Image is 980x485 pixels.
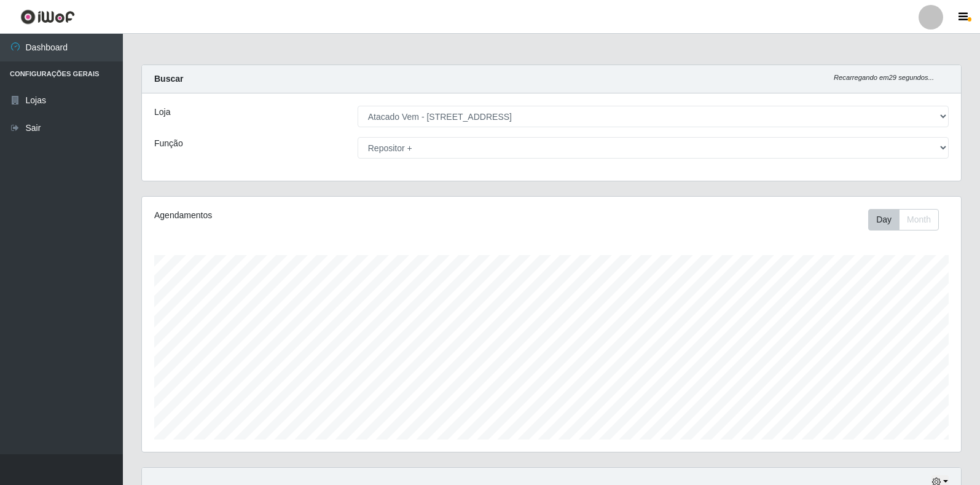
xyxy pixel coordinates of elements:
button: Month [899,209,939,231]
button: Day [868,209,900,231]
div: Agendamentos [154,209,474,222]
i: Recarregando em 29 segundos... [834,74,934,81]
strong: Buscar [154,74,183,84]
img: CoreUI Logo [20,9,75,25]
div: First group [868,209,939,231]
label: Função [154,137,183,150]
label: Loja [154,106,170,119]
div: Toolbar with button groups [868,209,949,231]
